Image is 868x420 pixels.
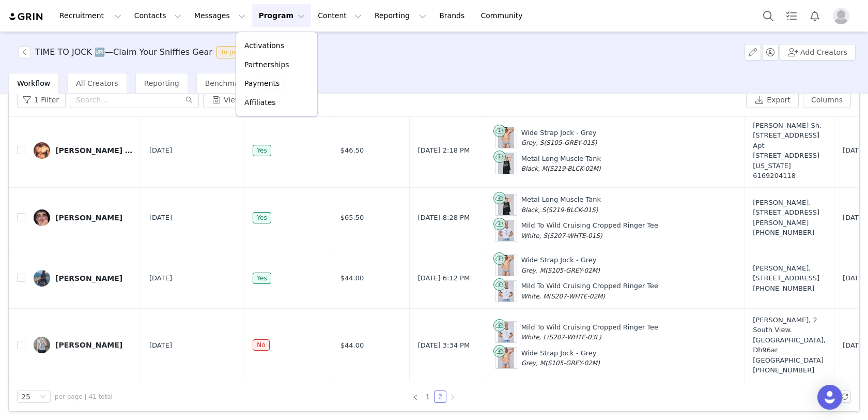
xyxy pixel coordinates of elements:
i: icon: right [450,394,456,400]
span: [DATE] 8:28 PM [418,213,470,223]
span: Grey, S [521,139,544,146]
div: Wide Strap Jock - Grey [521,348,600,368]
button: Profile [827,8,860,24]
a: [PERSON_NAME] [34,209,133,226]
span: In progress [216,46,261,58]
a: [PERSON_NAME] [34,270,133,287]
span: (S207-WHTE-01S) [547,232,602,239]
span: No [253,339,269,351]
div: [PERSON_NAME] [55,214,122,222]
img: grin logo [8,12,44,22]
span: (S219-BLCK-01S) [546,206,598,214]
span: [DATE] 6:12 PM [418,273,470,283]
button: Recruitment [53,4,128,27]
li: 1 [422,391,434,403]
span: (S105-GREY-02M) [545,359,600,367]
div: [PERSON_NAME] [55,274,122,282]
img: Product Image [498,153,514,174]
a: Brands [433,4,474,27]
a: [PERSON_NAME] (Cordoba Arts Productions LLC) [34,142,133,159]
div: [PERSON_NAME], [STREET_ADDRESS][PERSON_NAME] [753,198,826,238]
h3: TIME TO JOCK 🆙—Claim Your Sniffies Gear [35,46,212,58]
li: 2 [434,391,446,403]
span: White, L [521,334,547,341]
i: icon: search [185,96,193,103]
i: icon: down [40,394,46,401]
p: Payments [244,79,280,89]
img: cb0a46cf-592b-4b9e-b1d8-8705c03299b6.jpg [34,209,50,226]
li: Next Page [446,391,459,403]
button: Messages [188,4,252,27]
div: [PERSON_NAME] (Cordoba Arts Productions LLC) [55,146,133,155]
span: All Creators [76,79,118,87]
img: Product Image [498,322,514,342]
button: Export [746,92,799,108]
div: [PERSON_NAME], 2 South View. [GEOGRAPHIC_DATA], Dh96ar [GEOGRAPHIC_DATA] [753,315,826,376]
button: Search [757,4,780,27]
span: (S219-BLCK-02M) [547,165,601,172]
div: Open Intercom Messenger [817,385,842,410]
button: Contacts [128,4,188,27]
button: Content [312,4,368,27]
input: Search... [70,92,199,108]
img: Product Image [498,281,514,302]
img: 254def99-aa35-4173-be0f-5d4dd967c65f.jpg [34,337,50,353]
div: Mild To Wild Cruising Cropped Ringer Tee [521,281,658,301]
span: [object Object] [19,46,266,58]
div: Metal Long Muscle Tank [521,154,601,174]
div: [PERSON_NAME] [55,341,122,349]
span: Yes [253,212,271,223]
button: Views [203,92,263,108]
span: (S207-WHTE-02M) [549,293,605,300]
span: [DATE] [149,213,172,223]
span: $46.50 [340,145,364,156]
a: Community [475,4,534,27]
a: 2 [435,391,446,402]
span: Grey, M [521,359,545,367]
div: [PHONE_NUMBER] [753,283,826,294]
img: placeholder-profile.jpg [833,8,849,24]
span: $65.50 [340,213,364,223]
div: Metal Long Muscle Tank [521,194,601,215]
img: 2750c96e-e115-4aca-b3d4-488c009fbfa2.jpg [34,142,50,159]
img: de608eba-9d5e-416c-b505-f5aef1541123.jpg [34,270,50,287]
button: Program [252,4,311,27]
span: [DATE] [149,273,172,283]
img: Product Image [498,194,514,215]
span: Benchmarking [205,79,257,87]
span: Yes [253,145,271,156]
span: [DATE] 2:18 PM [418,145,470,156]
span: $44.00 [340,273,364,283]
div: Wide Strap Jock - Grey [521,255,600,275]
span: per page | 41 total [55,392,113,401]
span: Grey, M [521,267,545,274]
button: Add Creators [780,44,856,61]
span: Yes [253,273,271,284]
a: [PERSON_NAME] [34,337,133,353]
span: [DATE] [149,340,172,351]
div: Mild To Wild Cruising Cropped Ringer Tee [521,322,658,342]
button: Columns [803,92,851,108]
span: Reporting [144,79,179,87]
div: [PERSON_NAME], [STREET_ADDRESS] [753,263,826,294]
div: [PHONE_NUMBER] [753,365,826,376]
div: Mild To Wild Cruising Cropped Ringer Tee [521,220,658,241]
span: Workflow [17,79,50,87]
span: (S105-GREY-02M) [545,267,600,274]
span: (S207-WHTE-03L) [547,334,601,341]
span: White, S [521,232,547,239]
div: [PHONE_NUMBER] [753,228,826,238]
span: [DATE] 3:34 PM [418,340,470,351]
img: Product Image [498,348,514,368]
span: $44.00 [340,340,364,351]
img: Product Image [498,255,514,276]
p: Partnerships [244,59,289,70]
div: 6169204118 [753,171,826,181]
span: Black, M [521,165,547,172]
span: (S105-GREY-01S) [544,139,597,146]
p: Affiliates [244,97,275,108]
div: 25 [21,391,30,402]
button: 1 Filter [17,92,66,108]
button: Reporting [368,4,432,27]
